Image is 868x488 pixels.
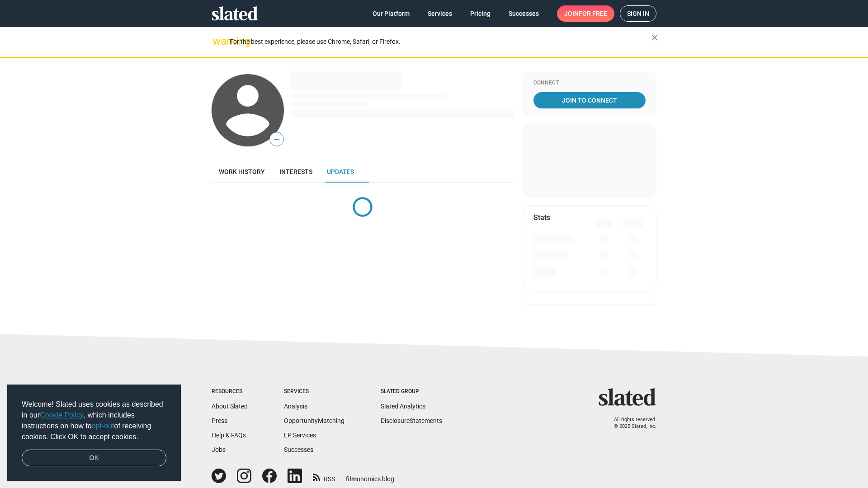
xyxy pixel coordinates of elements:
div: cookieconsent [7,385,181,481]
a: Successes [284,446,313,453]
span: Successes [509,5,539,22]
a: Cookie Policy [40,411,84,419]
a: OpportunityMatching [284,417,344,424]
a: Updates [320,161,361,183]
span: film [346,475,357,483]
mat-icon: warning [212,36,223,47]
span: Welcome! Slated uses cookies as described in our , which includes instructions on how to of recei... [22,399,166,442]
a: filmonomics blog [346,468,394,483]
a: RSS [313,469,335,483]
a: Slated Analytics [381,403,425,410]
p: All rights reserved. © 2025 Slated, Inc. [604,417,656,430]
a: EP Services [284,432,316,439]
span: Work history [219,168,265,175]
a: Our Platform [365,5,417,22]
span: Services [428,5,452,22]
span: for free [579,5,607,22]
a: dismiss cookie message [22,450,166,467]
a: Sign in [620,5,656,22]
div: Connect [533,80,646,87]
span: Sign in [627,6,649,21]
span: — [270,134,283,145]
div: Services [284,388,344,395]
a: opt-out [92,422,114,430]
a: Joinfor free [557,5,614,22]
div: For the best experience, please use Chrome, Safari, or Firefox. [230,36,651,48]
a: Successes [501,5,546,22]
a: Pricing [463,5,498,22]
div: Slated Group [381,388,442,395]
a: Join To Connect [533,92,646,108]
a: Press [212,417,227,424]
a: Work history [212,161,272,183]
a: Jobs [212,446,226,453]
a: DisclosureStatements [381,417,442,424]
div: Resources [212,388,248,395]
a: Interests [272,161,320,183]
mat-card-title: Stats [533,213,550,222]
mat-icon: close [649,32,660,43]
span: Join [564,5,607,22]
span: Pricing [470,5,491,22]
a: Help & FAQs [212,432,246,439]
span: Interests [279,168,312,175]
a: About Slated [212,403,248,410]
span: Updates [327,168,354,175]
a: Analysis [284,403,307,410]
span: Our Platform [373,5,410,22]
span: Join To Connect [535,92,644,108]
a: Services [420,5,459,22]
